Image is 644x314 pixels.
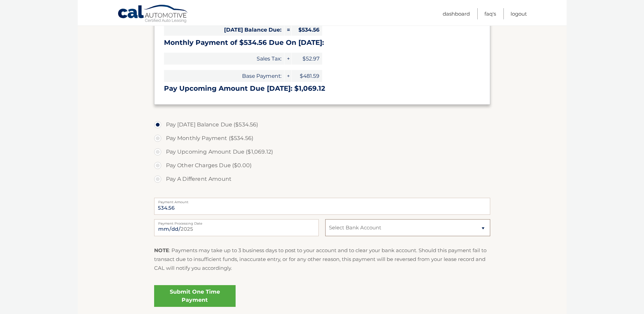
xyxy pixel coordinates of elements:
span: $481.59 [292,70,322,82]
input: Payment Amount [154,198,490,215]
label: Pay Other Charges Due ($0.00) [154,159,490,172]
label: Pay Monthly Payment ($534.56) [154,132,490,145]
label: Payment Processing Date [154,219,319,225]
a: Submit One Time Payment [154,285,236,307]
span: Base Payment: [164,70,284,82]
span: + [284,53,291,65]
label: Pay [DATE] Balance Due ($534.56) [154,118,490,132]
span: Sales Tax: [164,53,284,65]
span: + [284,70,291,82]
label: Payment Amount [154,198,490,203]
label: Pay A Different Amount [154,172,490,186]
strong: NOTE [154,247,169,254]
span: $52.97 [292,53,322,65]
label: Pay Upcoming Amount Due ($1,069.12) [154,145,490,159]
a: FAQ's [484,8,496,19]
span: [DATE] Balance Due: [164,24,284,36]
a: Cal Automotive [117,4,189,24]
input: Payment Date [154,219,319,236]
h3: Monthly Payment of $534.56 Due On [DATE]: [164,38,480,47]
h3: Pay Upcoming Amount Due [DATE]: $1,069.12 [164,84,480,93]
span: = [284,24,291,36]
span: $534.56 [292,24,322,36]
p: : Payments may take up to 3 business days to post to your account and to clear your bank account.... [154,246,490,273]
a: Dashboard [443,8,470,19]
a: Logout [511,8,527,19]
